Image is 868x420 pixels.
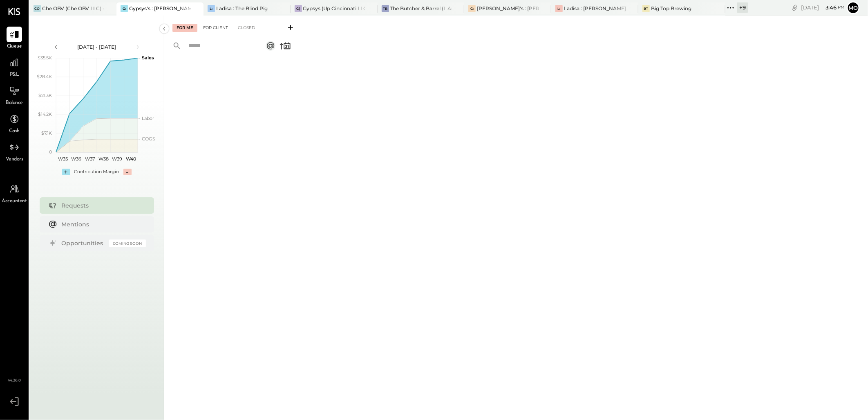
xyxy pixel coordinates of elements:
[98,156,109,162] text: W38
[38,93,52,98] text: $21.3K
[208,5,215,12] div: L:
[382,5,389,12] div: TB
[142,55,154,61] text: Sales
[477,5,539,12] div: [PERSON_NAME]'s : [PERSON_NAME]'s
[468,5,476,12] div: G:
[62,239,105,247] div: Opportunities
[0,55,28,79] a: P&L
[142,115,154,121] text: Labor
[847,1,860,14] button: Mo
[38,55,52,61] text: $35.5K
[41,130,52,136] text: $7.1K
[37,74,52,79] text: $28.4K
[0,111,28,135] a: Cash
[234,24,259,32] div: Closed
[564,5,626,12] div: Ladisa : [PERSON_NAME] in the Alley
[737,2,748,13] div: + 9
[172,24,197,32] div: For Me
[199,24,232,32] div: For Client
[0,140,28,163] a: Vendors
[123,169,132,175] div: -
[129,5,191,12] div: Gypsys's : [PERSON_NAME] on the levee
[0,181,28,205] a: Accountant
[9,128,20,135] span: Cash
[642,5,650,12] div: BT
[0,27,28,50] a: Queue
[62,201,142,210] div: Requests
[2,198,27,205] span: Accountant
[555,5,563,12] div: L:
[74,169,119,175] div: Contribution Margin
[10,71,19,79] span: P&L
[791,3,799,12] div: copy link
[112,156,122,162] text: W39
[58,156,67,162] text: W35
[109,239,146,247] div: Coming Soon
[295,5,302,12] div: G(
[85,156,95,162] text: W37
[6,156,23,163] span: Vendors
[38,111,52,117] text: $14.2K
[62,43,132,50] div: [DATE] - [DATE]
[142,136,155,142] text: COGS
[125,156,136,162] text: W40
[390,5,452,12] div: The Butcher & Barrel (L Argento LLC) - [GEOGRAPHIC_DATA]
[216,5,268,12] div: Ladisa : The Blind Pig
[7,43,22,50] span: Queue
[34,5,41,12] div: CO
[62,169,70,175] div: +
[0,83,28,107] a: Balance
[303,5,365,12] div: Gypsys (Up Cincinnati LLC) - Ignite
[62,220,142,228] div: Mentions
[6,99,23,107] span: Balance
[71,156,81,162] text: W36
[651,5,691,12] div: Big Top Brewing
[42,5,104,12] div: Che OBV (Che OBV LLC) - Ignite
[801,4,845,11] div: [DATE]
[49,149,52,155] text: 0
[121,5,128,12] div: G:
